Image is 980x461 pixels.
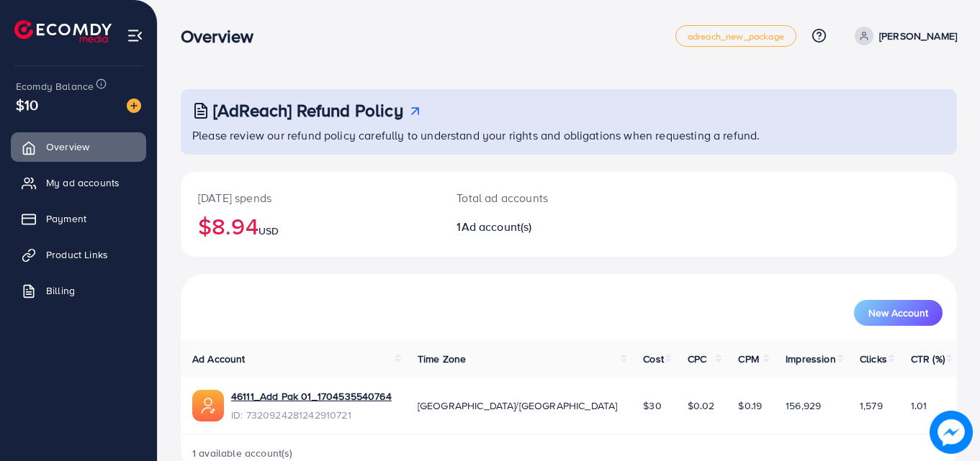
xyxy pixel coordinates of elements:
[911,352,945,366] span: CTR (%)
[192,390,224,421] img: ic-ads-acc.e4c84228.svg
[11,168,146,197] a: My ad accounts
[643,352,664,366] span: Cost
[457,189,616,206] p: Total ad accounts
[11,204,146,233] a: Payment
[198,212,422,239] h2: $8.94
[231,408,392,422] span: ID: 7320924281242910721
[462,219,532,234] span: Ad account(s)
[11,276,146,305] a: Billing
[879,27,957,45] p: [PERSON_NAME]
[127,27,143,44] img: menu
[11,240,146,269] a: Product Links
[181,26,265,47] h3: Overview
[16,79,94,93] span: Ecomdy Balance
[418,352,466,366] span: Time Zone
[46,283,75,298] span: Billing
[213,100,403,121] h3: [AdReach] Refund Policy
[930,411,973,454] img: image
[786,352,836,366] span: Impression
[259,224,279,238] span: USD
[675,25,796,47] a: adreach_new_package
[738,352,758,366] span: CPM
[16,94,38,115] span: $10
[14,20,112,42] img: logo
[849,27,957,45] a: [PERSON_NAME]
[11,132,146,161] a: Overview
[860,398,883,413] span: 1,579
[868,308,928,318] span: New Account
[231,389,392,403] a: 46111_Add Pak 01_1704535540764
[127,99,141,113] img: image
[738,398,762,413] span: $0.19
[860,352,887,366] span: Clicks
[46,140,89,154] span: Overview
[688,398,715,413] span: $0.02
[643,398,661,413] span: $30
[192,446,293,460] span: 1 available account(s)
[688,32,784,41] span: adreach_new_package
[46,211,86,226] span: Payment
[911,398,927,413] span: 1.01
[457,220,616,234] h2: 1
[46,175,120,190] span: My ad accounts
[198,189,422,206] p: [DATE] spends
[46,247,108,262] span: Product Links
[854,300,943,326] button: New Account
[786,398,821,413] span: 156,929
[192,352,246,366] span: Ad Account
[418,398,618,413] span: [GEOGRAPHIC_DATA]/[GEOGRAPHIC_DATA]
[688,352,706,366] span: CPC
[192,127,948,144] p: Please review our refund policy carefully to understand your rights and obligations when requesti...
